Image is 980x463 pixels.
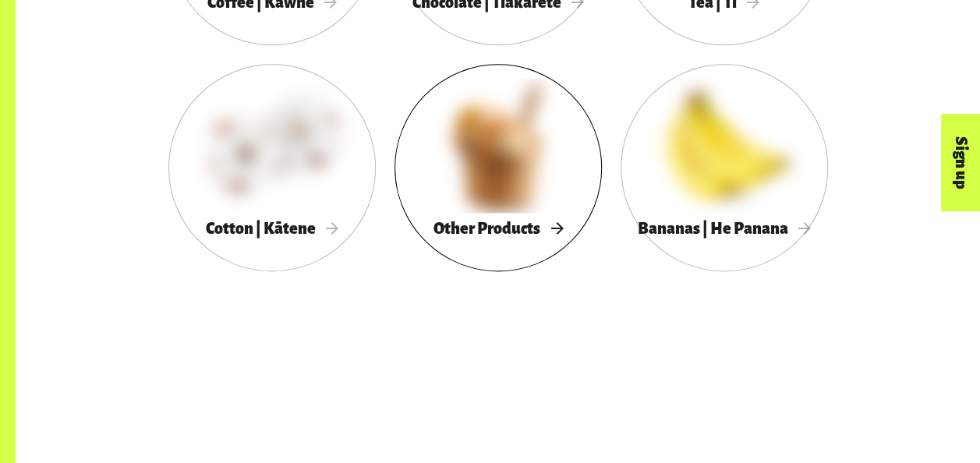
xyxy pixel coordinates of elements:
[621,64,828,271] a: Bananas | He Panana
[394,64,602,271] a: Other Products
[168,64,376,271] a: Cotton | Kātene
[433,220,563,237] span: Other Products
[206,220,338,237] span: Cotton | Kātene
[638,220,811,237] span: Bananas | He Panana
